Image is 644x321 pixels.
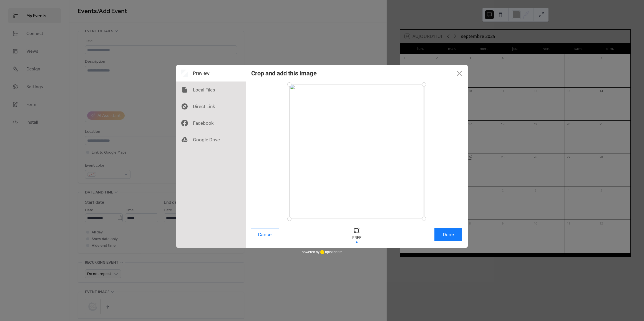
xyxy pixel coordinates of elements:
div: Direct Link [176,98,246,115]
div: Facebook [176,115,246,131]
a: uploadcare [320,250,343,254]
button: Close [451,65,468,81]
div: Local Files [176,81,246,98]
button: Done [434,228,462,241]
div: Crop and add this image [251,70,317,77]
div: Preview [176,65,246,81]
button: Cancel [251,228,279,241]
div: powered by [302,248,343,256]
div: Google Drive [176,131,246,148]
